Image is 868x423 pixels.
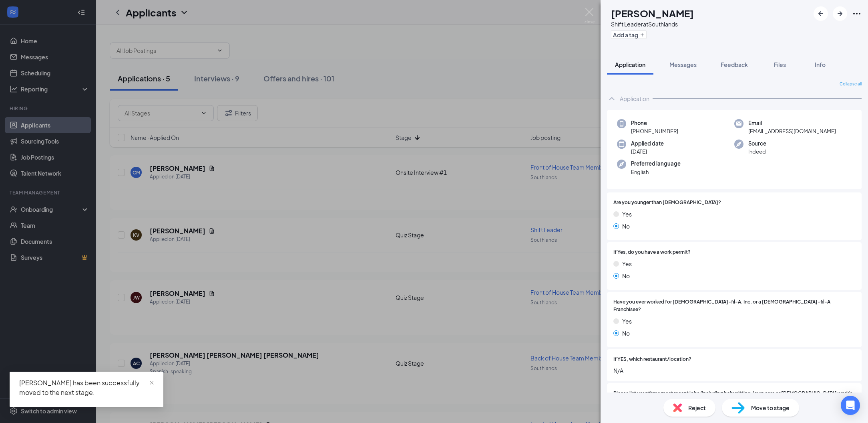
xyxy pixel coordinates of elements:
[622,317,632,326] span: Yes
[840,81,862,87] span: Collapse all
[721,61,748,68] span: Feedback
[613,199,721,206] span: Are you younger than [DEMOGRAPHIC_DATA]?
[607,94,617,103] svg: ChevronUp
[622,210,632,219] span: Yes
[835,9,845,18] svg: ArrowRight
[611,20,694,28] div: Shift Leader at Southlands
[622,222,630,231] span: No
[688,403,706,412] span: Reject
[622,329,630,338] span: No
[631,140,664,148] span: Applied date
[748,140,766,148] span: Source
[613,356,691,363] span: If YES, which restaurant/location?
[631,168,681,176] span: English
[149,380,155,386] span: close
[622,259,632,268] span: Yes
[631,127,678,135] span: [PHONE_NUMBER]
[631,148,664,156] span: [DATE]
[751,403,790,412] span: Move to stage
[615,61,645,68] span: Application
[748,148,766,156] span: Indeed
[620,95,649,103] div: Application
[669,61,697,68] span: Messages
[814,6,828,21] button: ArrowLeftNew
[640,32,645,37] svg: Plus
[748,127,836,135] span: [EMAIL_ADDRESS][DOMAIN_NAME]
[611,30,647,39] button: PlusAdd a tag
[19,378,154,397] div: [PERSON_NAME] has been successfully moved to the next stage.
[748,119,836,127] span: Email
[852,9,862,18] svg: Ellipses
[613,298,855,314] span: Have you ever worked for [DEMOGRAPHIC_DATA]-fil-A, Inc. or a [DEMOGRAPHIC_DATA]-fil-A Franchisee?
[816,9,826,18] svg: ArrowLeftNew
[611,6,694,20] h1: [PERSON_NAME]
[841,396,860,415] div: Open Intercom Messenger
[613,366,855,375] span: N/A
[631,160,681,168] span: Preferred language
[613,249,691,256] span: If Yes, do you have a work permit?
[613,390,852,397] span: Please list your three most recent jobs (including babysitting, lawn care or [DEMOGRAPHIC_DATA] w...
[774,61,786,68] span: Files
[622,271,630,280] span: No
[631,119,678,127] span: Phone
[833,6,847,21] button: ArrowRight
[815,61,826,68] span: Info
